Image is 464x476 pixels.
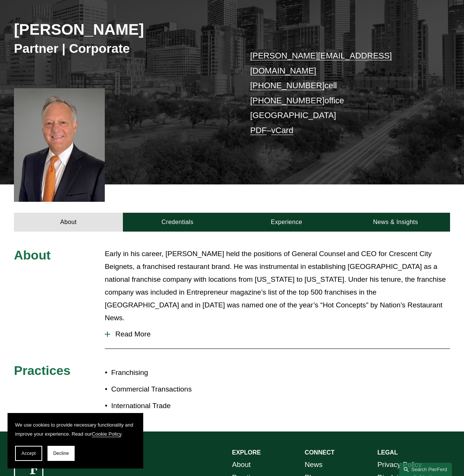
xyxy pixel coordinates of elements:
span: About [14,248,51,262]
a: Experience [232,213,341,232]
p: Early in his career, [PERSON_NAME] held the positions of General Counsel and CEO for Crescent Cit... [105,247,450,325]
p: International Trade [111,399,232,412]
a: [PHONE_NUMBER] [250,81,325,90]
button: Decline [47,446,75,461]
a: vCard [271,126,293,135]
a: Cookie Policy [92,431,121,437]
span: Read More [110,330,450,338]
button: Read More [105,324,450,344]
button: Accept [15,446,42,461]
a: News [305,458,322,471]
a: PDF [250,126,267,135]
a: [PERSON_NAME][EMAIL_ADDRESS][DOMAIN_NAME] [250,51,392,75]
strong: CONNECT [305,449,334,456]
p: cell office [GEOGRAPHIC_DATA] – [250,48,432,138]
p: We use cookies to provide necessary functionality and improve your experience. Read our . [15,421,136,438]
p: Franchising [111,366,232,379]
a: [PHONE_NUMBER] [250,96,325,105]
a: About [232,458,251,471]
a: Search this site [399,463,452,476]
a: News & Insights [341,213,450,232]
a: About [14,213,123,232]
h2: [PERSON_NAME] [14,20,232,39]
span: Practices [14,363,70,378]
section: Cookie banner [8,413,143,468]
span: Accept [21,451,36,456]
a: Privacy Policy [377,458,422,471]
strong: LEGAL [377,449,398,456]
span: Decline [53,451,69,456]
strong: EXPLORE [232,449,261,456]
a: Credentials [123,213,232,232]
p: Commercial Transactions [111,383,232,396]
h3: Partner | Corporate [14,41,232,57]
